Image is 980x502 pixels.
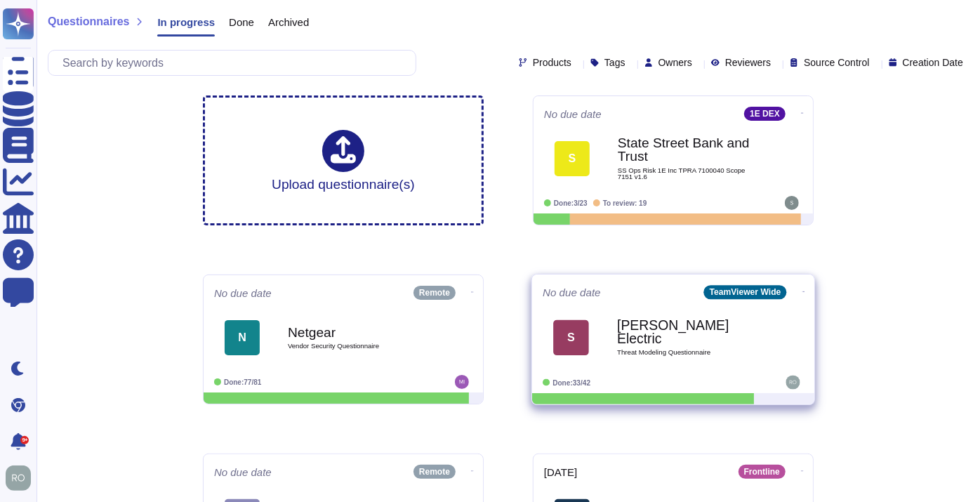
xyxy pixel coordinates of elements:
span: Questionnaires [48,16,129,27]
span: In progress [157,17,215,27]
span: Done: 3/23 [554,199,588,207]
span: No due date [214,288,272,298]
span: No due date [544,109,602,119]
span: Source Control [804,58,869,67]
span: Archived [268,17,309,27]
span: Threat Modeling Questionnaire [617,350,759,357]
div: Remote [413,465,456,479]
span: No due date [214,467,272,477]
span: Done: 33/42 [552,378,590,386]
span: Done: 77/81 [224,378,261,386]
span: Products [533,58,571,67]
span: To review: 19 [603,199,647,207]
span: Reviewers [725,58,771,67]
div: 9+ [20,436,29,444]
img: user [6,465,31,491]
span: Tags [604,58,625,67]
span: Owners [658,58,692,67]
div: Remote [413,286,456,300]
span: [DATE] [544,467,577,477]
input: Search by keywords [55,51,416,75]
div: Upload questionnaire(s) [272,130,415,191]
b: [PERSON_NAME] Electric [617,319,759,346]
span: Creation Date [903,58,963,67]
div: S [553,319,589,355]
span: Done [229,17,254,27]
div: S [555,141,590,176]
div: N [225,320,260,355]
img: user [785,196,799,210]
span: Vendor Security Questionnaire [288,343,428,350]
b: Netgear [288,326,428,339]
div: 1E DEX [744,107,786,121]
div: TeamViewer Wide [704,285,787,299]
span: SS Ops Risk 1E Inc TPRA 7100040 Scope 7151 v1.6 [618,167,758,180]
img: user [786,376,800,390]
div: Frontline [739,465,786,479]
button: user [3,463,41,494]
img: user [455,375,469,389]
span: No due date [543,287,601,298]
b: State Street Bank and Trust [618,136,758,163]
